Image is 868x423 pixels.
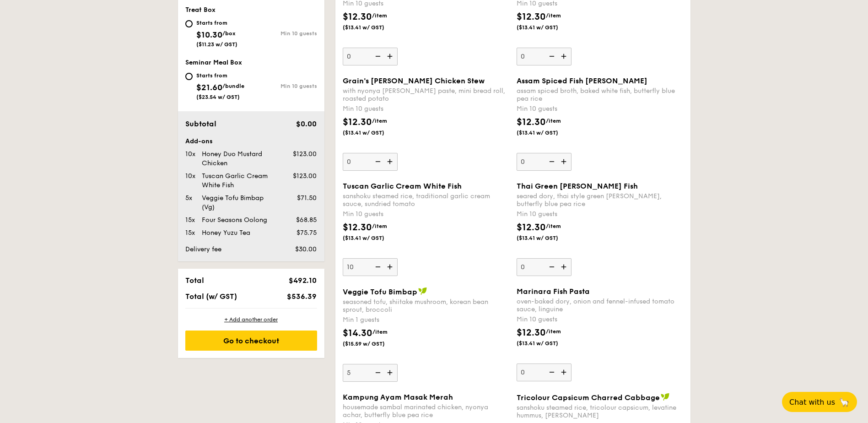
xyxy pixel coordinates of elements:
[517,24,579,31] span: ($13.41 w/ GST)
[384,48,398,65] img: icon-add.58712e84.svg
[295,245,317,253] span: $30.00
[198,228,281,238] div: Honey Yuzu Tea
[343,129,405,136] span: ($13.41 w/ GST)
[370,364,384,381] img: icon-reduce.1d2dbef1.svg
[343,117,372,128] span: $12.30
[297,229,317,237] span: $75.75
[558,258,571,276] img: icon-add.58712e84.svg
[517,234,579,242] span: ($13.41 w/ GST)
[185,20,193,27] input: Starts from$10.30/box($11.23 w/ GST)Min 10 guests
[343,76,485,85] span: Grain's [PERSON_NAME] Chicken Stew
[343,315,509,325] div: Min 1 guests
[546,118,561,124] span: /item
[343,393,453,401] span: Kampung Ayam Masak Merah
[196,82,222,92] span: $21.60
[198,216,281,225] div: Four Seasons Oolong
[517,298,683,313] div: oven-baked dory, onion and fennel-infused tomato sauce, linguine
[343,104,509,114] div: Min 10 guests
[517,48,571,65] input: Hikari Miso Chicken [PERSON_NAME]hong kong egg noodle, shiitake mushroom, roasted carrotMin 10 gu...
[517,182,638,190] span: Thai Green [PERSON_NAME] Fish
[296,216,317,224] span: $68.85
[343,87,509,103] div: with nyonya [PERSON_NAME] paste, mini bread roll, roasted potato
[198,150,281,168] div: Honey Duo Mustard Chicken
[839,397,850,407] span: 🦙
[185,245,221,253] span: Delivery fee
[287,292,317,301] span: $536.39
[517,222,546,233] span: $12.30
[182,194,198,203] div: 5x
[546,328,561,335] span: /item
[546,12,561,19] span: /item
[384,153,398,170] img: icon-add.58712e84.svg
[196,30,222,40] span: $10.30
[517,87,683,103] div: assam spiced broth, baked white fish, butterfly blue pea rice
[517,210,683,219] div: Min 10 guests
[517,11,546,22] span: $12.30
[372,118,387,124] span: /item
[517,104,683,114] div: Min 10 guests
[782,392,857,412] button: Chat with us🦙
[384,364,398,381] img: icon-add.58712e84.svg
[343,234,405,242] span: ($13.41 w/ GST)
[182,228,198,238] div: 15x
[343,298,509,314] div: seasoned tofu, shiitake mushroom, korean bean sprout, broccoli
[343,403,509,419] div: housemade sambal marinated chicken, nyonya achar, butterfly blue pea rice
[517,117,546,128] span: $12.30
[544,258,558,276] img: icon-reduce.1d2dbef1.svg
[517,287,590,296] span: Marinara Fish Pasta
[196,41,237,48] span: ($11.23 w/ GST)
[185,6,216,14] span: Treat Box
[289,276,317,285] span: $492.10
[343,11,372,22] span: $12.30
[517,153,571,171] input: Assam Spiced Fish [PERSON_NAME]assam spiced broth, baked white fish, butterfly blue pea riceMin 1...
[370,258,384,276] img: icon-reduce.1d2dbef1.svg
[517,76,647,85] span: Assam Spiced Fish [PERSON_NAME]
[293,172,317,180] span: $123.00
[251,30,317,37] div: Min 10 guests
[370,153,384,170] img: icon-reduce.1d2dbef1.svg
[185,331,317,351] div: Go to checkout
[343,210,509,219] div: Min 10 guests
[343,48,398,65] input: Oven-Roasted Teriyaki Chickenhouse-blend teriyaki sauce, shiitake mushroom, bok choy, tossed sign...
[517,340,579,347] span: ($13.41 w/ GST)
[343,328,372,339] span: $14.30
[517,129,579,136] span: ($13.41 w/ GST)
[544,153,558,170] img: icon-reduce.1d2dbef1.svg
[222,83,244,89] span: /bundle
[222,30,236,37] span: /box
[370,48,384,65] img: icon-reduce.1d2dbef1.svg
[558,153,571,170] img: icon-add.58712e84.svg
[517,327,546,338] span: $12.30
[196,72,244,79] div: Starts from
[343,364,398,382] input: Veggie Tofu Bimbapseasoned tofu, shiitake mushroom, korean bean sprout, broccoliMin 1 guests$14.3...
[789,398,835,407] span: Chat with us
[343,222,372,233] span: $12.30
[343,24,405,31] span: ($13.41 w/ GST)
[517,404,683,419] div: sanshoku steamed rice, tricolour capsicum, levatine hummus, [PERSON_NAME]
[517,258,571,276] input: Thai Green [PERSON_NAME] Fishseared dory, thai style green [PERSON_NAME], butterfly blue pea rice...
[343,258,398,276] input: Tuscan Garlic Cream White Fishsanshoku steamed rice, traditional garlic cream sauce, sundried tom...
[198,194,281,212] div: Veggie Tofu Bimbap (Vg)
[251,83,317,89] div: Min 10 guests
[182,172,198,181] div: 10x
[517,315,683,324] div: Min 10 guests
[661,393,670,401] img: icon-vegan.f8ff3823.svg
[296,119,317,128] span: $0.00
[517,393,660,402] span: Tricolour Capsicum Charred Cabbage
[546,223,561,229] span: /item
[343,182,462,190] span: Tuscan Garlic Cream White Fish
[372,329,388,335] span: /item
[196,19,237,27] div: Starts from
[343,192,509,208] div: sanshoku steamed rice, traditional garlic cream sauce, sundried tomato
[196,94,240,100] span: ($23.54 w/ GST)
[372,223,387,229] span: /item
[185,73,193,80] input: Starts from$21.60/bundle($23.54 w/ GST)Min 10 guests
[517,363,571,381] input: Marinara Fish Pastaoven-baked dory, onion and fennel-infused tomato sauce, linguineMin 10 guests$...
[185,119,216,128] span: Subtotal
[544,363,558,381] img: icon-reduce.1d2dbef1.svg
[185,137,317,146] div: Add-ons
[372,12,387,19] span: /item
[544,48,558,65] img: icon-reduce.1d2dbef1.svg
[198,172,281,190] div: Tuscan Garlic Cream White Fish
[558,48,571,65] img: icon-add.58712e84.svg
